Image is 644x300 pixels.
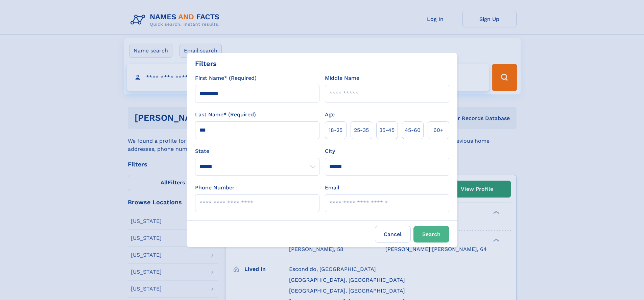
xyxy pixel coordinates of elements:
span: 18‑25 [329,126,342,134]
label: City [325,147,335,155]
label: Age [325,111,335,119]
label: Phone Number [195,184,235,192]
span: 35‑45 [379,126,395,134]
span: 45‑60 [405,126,421,134]
label: Cancel [375,226,411,243]
button: Search [413,226,449,243]
label: Middle Name [325,74,359,82]
label: State [195,147,319,155]
div: Filters [195,59,217,69]
label: Last Name* (Required) [195,111,256,119]
label: First Name* (Required) [195,74,257,82]
label: Email [325,184,339,192]
span: 60+ [433,126,444,134]
span: 25‑35 [354,126,369,134]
